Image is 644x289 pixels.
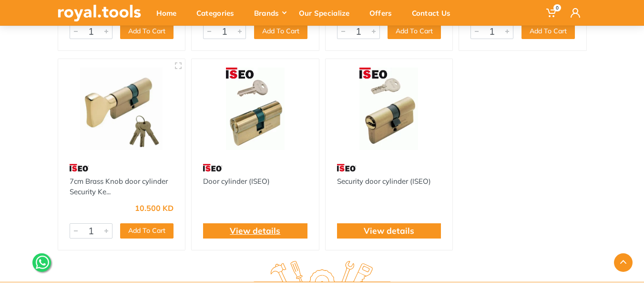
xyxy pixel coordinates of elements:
img: Royal Tools - Door cylinder (ISEO) [200,68,310,150]
img: Royal Tools - Security door cylinder (ISEO) [334,68,444,150]
img: Royal Tools - 7cm Brass Knob door cylinder Security Key (3 Keys) [67,68,177,150]
div: Categories [190,3,247,23]
div: Brands [247,3,292,23]
div: Our Specialize [292,3,363,23]
img: 6.webp [337,159,356,176]
a: Security door cylinder (ISEO) [337,177,431,186]
button: Add To Cart [388,24,441,39]
div: 10.500 KD [135,204,174,212]
a: View details [364,225,414,237]
img: royal.tools Logo [58,5,141,21]
div: Home [150,3,190,23]
button: Add To Cart [120,223,174,239]
button: Add To Cart [254,24,307,39]
button: Add To Cart [521,24,575,39]
img: 6.webp [203,159,222,176]
button: Add To Cart [120,24,174,39]
div: Contact Us [405,3,464,23]
img: 6.webp [70,159,89,176]
a: View details [230,225,280,237]
div: Offers [363,3,405,23]
a: Door cylinder (ISEO) [203,177,270,186]
a: 7cm Brass Knob door cylinder Security Ke... [70,177,168,197]
span: 0 [553,4,561,11]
